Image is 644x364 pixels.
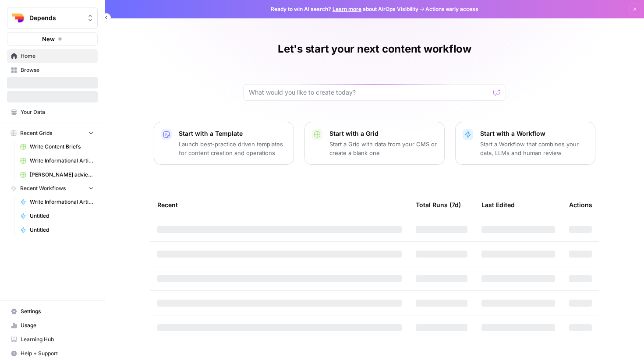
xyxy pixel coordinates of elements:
[154,122,294,165] button: Start with a TemplateLaunch best-practice driven templates for content creation and operations
[249,88,490,97] input: What would you like to create today?
[7,127,98,140] button: Recent Grids
[7,7,98,29] button: Workspace: Depends
[7,49,98,63] a: Home
[278,42,471,56] h1: Let's start your next content workflow
[16,140,98,154] a: Write Content Briefs
[30,157,94,165] span: Write Informational Article (1)
[30,171,94,179] span: [PERSON_NAME] adviesartikelen optimalisatie suggesties
[179,140,287,157] p: Launch best-practice driven templates for content creation and operations
[304,122,445,165] button: Start with a GridStart a Grid with data from your CMS or create a blank one
[30,198,94,206] span: Write Informational Article Body
[7,318,98,332] a: Usage
[7,105,98,119] a: Your Data
[480,140,588,157] p: Start a Workflow that combines your data, LLMs and human review
[42,35,55,43] span: New
[30,212,94,220] span: Untitled
[21,66,94,74] span: Browse
[480,129,588,138] p: Start with a Workflow
[20,129,52,137] span: Recent Grids
[21,350,94,357] span: Help + Support
[481,193,515,217] div: Last Edited
[7,346,98,360] button: Help + Support
[21,307,94,315] span: Settings
[333,6,361,12] a: Learn more
[7,304,98,318] a: Settings
[7,32,98,46] button: New
[569,193,592,217] div: Actions
[21,322,94,329] span: Usage
[157,193,402,217] div: Recent
[16,209,98,223] a: Untitled
[16,168,98,182] a: [PERSON_NAME] adviesartikelen optimalisatie suggesties
[7,332,98,346] a: Learning Hub
[329,140,437,157] p: Start a Grid with data from your CMS or create a blank one
[179,129,287,138] p: Start with a Template
[425,5,478,13] span: Actions early access
[329,129,437,138] p: Start with a Grid
[455,122,595,165] button: Start with a WorkflowStart a Workflow that combines your data, LLMs and human review
[29,14,82,22] span: Depends
[20,184,66,192] span: Recent Workflows
[16,154,98,168] a: Write Informational Article (1)
[7,63,98,77] a: Browse
[271,5,418,13] span: Ready to win AI search? about AirOps Visibility
[16,223,98,237] a: Untitled
[21,52,94,60] span: Home
[21,108,94,116] span: Your Data
[10,10,26,26] img: Depends Logo
[16,195,98,209] a: Write Informational Article Body
[30,226,94,234] span: Untitled
[416,193,461,217] div: Total Runs (7d)
[30,143,94,151] span: Write Content Briefs
[7,182,98,195] button: Recent Workflows
[21,336,94,343] span: Learning Hub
